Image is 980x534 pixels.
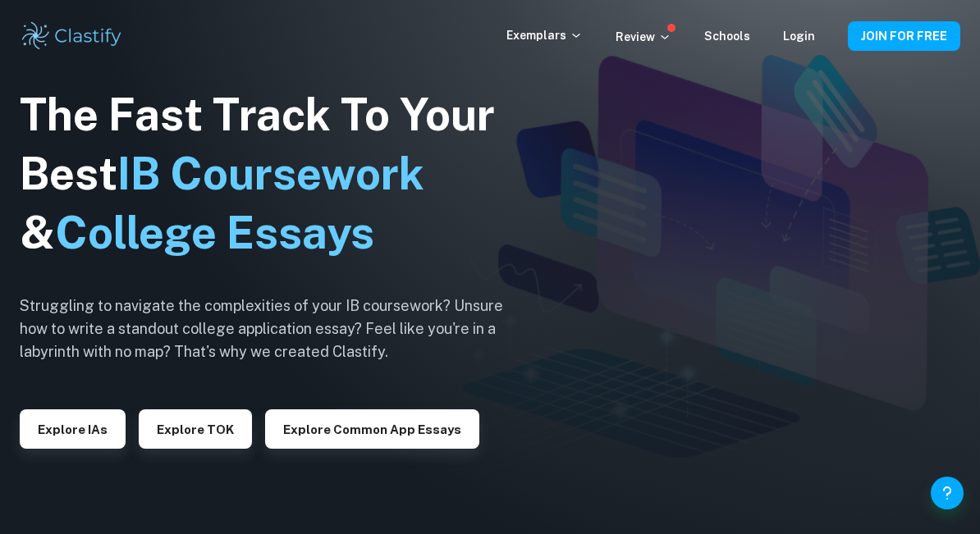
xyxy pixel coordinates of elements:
[20,85,529,262] h1: The Fast Track To Your Best &
[117,148,424,199] span: IB Coursework
[265,409,479,449] button: Explore Common App essays
[139,421,252,436] a: Explore TOK
[704,30,750,43] a: Schools
[20,20,124,52] img: Clastify logo
[55,207,374,258] span: College Essays
[506,26,583,44] p: Exemplars
[931,477,964,509] button: Help and Feedback
[20,409,126,449] button: Explore IAs
[783,30,815,43] a: Login
[265,421,479,436] a: Explore Common App essays
[20,294,529,363] h6: Struggling to navigate the complexities of your IB coursework? Unsure how to write a standout col...
[616,28,671,46] p: Review
[848,21,960,51] button: JOIN FOR FREE
[20,421,126,436] a: Explore IAs
[139,409,252,449] button: Explore TOK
